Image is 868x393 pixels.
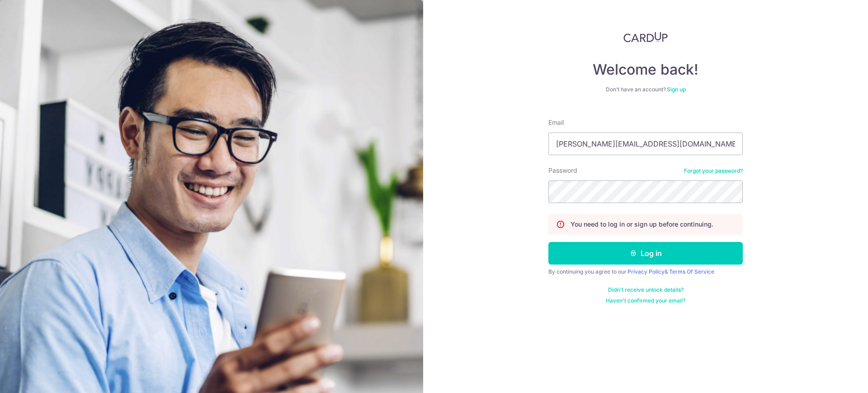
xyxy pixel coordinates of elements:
[548,166,577,175] label: Password
[548,86,743,93] div: Don’t have an account?
[606,297,685,304] a: Haven't confirmed your email?
[548,118,564,127] label: Email
[608,286,684,294] a: Didn't receive unlock details?
[627,268,665,275] a: Privacy Policy
[548,242,743,265] button: Log in
[623,32,668,43] img: CardUp Logo
[669,268,714,275] a: Terms Of Service
[667,86,686,93] a: Sign up
[548,133,743,155] input: Enter your Email
[684,167,743,175] a: Forgot your password?
[571,220,713,229] p: You need to log in or sign up before continuing.
[548,268,743,275] div: By continuing you agree to our &
[548,61,743,79] h4: Welcome back!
